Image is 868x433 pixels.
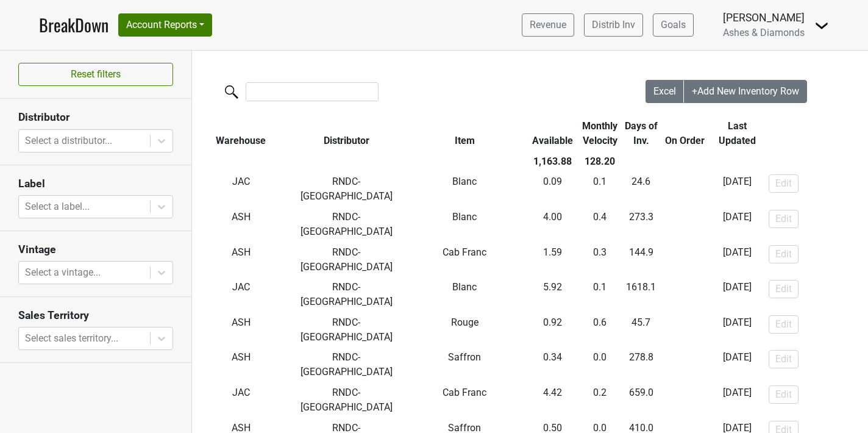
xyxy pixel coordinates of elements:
[579,312,621,348] td: 0.6
[39,12,108,38] a: BreakDown
[621,116,662,151] th: Days of Inv.: activate to sort column ascending
[526,242,579,277] td: 1.59
[192,277,290,312] td: JAC
[769,315,799,334] button: Edit
[452,211,477,223] span: Blanc
[290,207,404,242] td: RNDC-[GEOGRAPHIC_DATA]
[448,351,481,363] span: Saffron
[723,27,805,38] span: Ashes & Diamonds
[192,172,290,207] td: JAC
[584,13,643,37] a: Distrib Inv
[769,174,799,193] button: Edit
[621,207,662,242] td: 273.3
[443,387,486,398] span: Cab Franc
[18,111,173,124] h3: Distributor
[290,348,404,383] td: RNDC-[GEOGRAPHIC_DATA]
[522,13,574,37] a: Revenue
[290,312,404,348] td: RNDC-[GEOGRAPHIC_DATA]
[662,207,709,242] td: -
[621,382,662,418] td: 659.0
[290,172,404,207] td: RNDC-[GEOGRAPHIC_DATA]
[708,242,766,277] td: [DATE]
[621,277,662,312] td: 1618.1
[708,277,766,312] td: [DATE]
[579,116,621,151] th: Monthly Velocity: activate to sort column ascending
[708,172,766,207] td: [DATE]
[769,385,799,404] button: Edit
[526,382,579,418] td: 4.42
[769,280,799,298] button: Edit
[769,350,799,368] button: Edit
[621,172,662,207] td: 24.6
[579,151,621,172] th: 128.20
[290,382,404,418] td: RNDC-[GEOGRAPHIC_DATA]
[769,210,799,228] button: Edit
[708,312,766,348] td: [DATE]
[452,176,477,187] span: Blanc
[18,63,173,86] button: Reset filters
[723,10,805,26] div: [PERSON_NAME]
[814,18,829,33] img: Dropdown Menu
[769,245,799,263] button: Edit
[621,348,662,383] td: 278.8
[653,13,694,37] a: Goals
[684,80,807,103] button: +Add New Inventory Row
[18,243,173,256] h3: Vintage
[526,207,579,242] td: 4.00
[290,116,404,151] th: Distributor: activate to sort column ascending
[192,382,290,418] td: JAC
[708,348,766,383] td: [DATE]
[118,13,212,37] button: Account Reports
[579,242,621,277] td: 0.3
[579,348,621,383] td: 0.0
[526,312,579,348] td: 0.92
[662,348,709,383] td: -
[290,277,404,312] td: RNDC-[GEOGRAPHIC_DATA]
[192,348,290,383] td: ASH
[451,317,478,328] span: Rouge
[526,151,579,172] th: 1,163.88
[18,309,173,322] h3: Sales Territory
[192,242,290,277] td: ASH
[708,207,766,242] td: [DATE]
[621,242,662,277] td: 144.9
[653,85,676,97] span: Excel
[621,312,662,348] td: 45.7
[290,242,404,277] td: RNDC-[GEOGRAPHIC_DATA]
[662,277,709,312] td: -
[526,277,579,312] td: 5.92
[526,116,579,151] th: Available: activate to sort column ascending
[526,172,579,207] td: 0.09
[662,172,709,207] td: -
[692,85,799,97] span: +Add New Inventory Row
[192,116,290,151] th: Warehouse: activate to sort column ascending
[443,246,486,258] span: Cab Franc
[18,177,173,190] h3: Label
[192,312,290,348] td: ASH
[646,80,685,103] button: Excel
[579,172,621,207] td: 0.1
[526,348,579,383] td: 0.34
[579,207,621,242] td: 0.4
[192,207,290,242] td: ASH
[403,116,526,151] th: Item: activate to sort column ascending
[579,382,621,418] td: 0.2
[708,116,766,151] th: Last Updated: activate to sort column ascending
[708,382,766,418] td: [DATE]
[662,116,709,151] th: On Order: activate to sort column ascending
[662,382,709,418] td: -
[662,312,709,348] td: -
[662,242,709,277] td: -
[452,281,477,293] span: Blanc
[579,277,621,312] td: 0.1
